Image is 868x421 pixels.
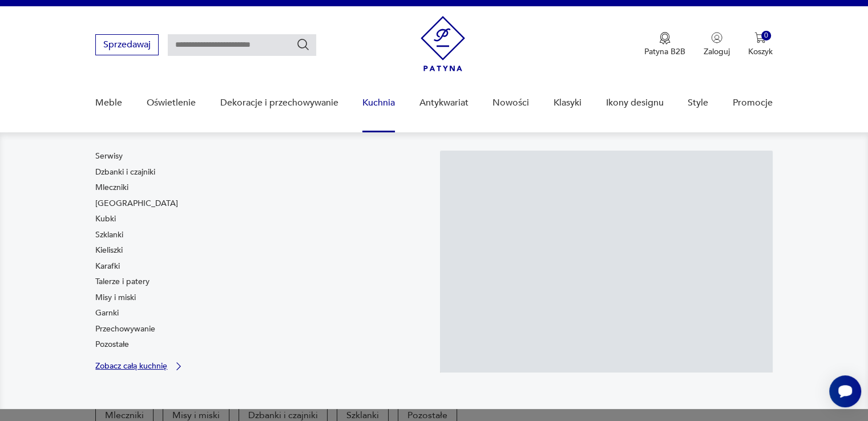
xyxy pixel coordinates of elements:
[492,81,529,125] a: Nowości
[644,32,685,57] a: Ikona medaluPatyna B2B
[95,42,159,50] a: Sprzedawaj
[95,292,136,303] a: Misy i miski
[95,151,123,162] a: Serwisy
[421,16,465,71] img: Patyna - sklep z meblami i dekoracjami vintage
[419,81,469,125] a: Antykwariat
[95,198,178,209] a: [GEOGRAPHIC_DATA]
[644,32,685,57] button: Patyna B2B
[95,261,120,272] a: Karafki
[220,81,338,125] a: Dekoracje i przechowywanie
[704,32,730,57] button: Zaloguj
[95,229,123,241] a: Szklanki
[95,213,116,225] a: Kubki
[95,339,129,350] a: Pozostałe
[711,32,722,43] img: Ikonka użytkownika
[95,323,155,335] a: Przechowywanie
[296,38,310,51] button: Szukaj
[704,46,730,57] p: Zaloguj
[95,276,150,288] a: Talerze i patery
[147,81,196,125] a: Oświetlenie
[754,32,766,43] img: Ikona koszyka
[554,81,582,125] a: Klasyki
[644,46,685,57] p: Patyna B2B
[605,81,663,125] a: Ikony designu
[95,245,123,256] a: Kieliszki
[95,81,122,125] a: Meble
[95,362,167,370] p: Zobacz całą kuchnię
[95,167,155,178] a: Dzbanki i czajniki
[748,32,773,57] button: 0Koszyk
[829,375,861,407] iframe: Smartsupp widget button
[95,361,184,372] a: Zobacz całą kuchnię
[362,81,395,125] a: Kuchnia
[659,32,671,44] img: Ikona medalu
[95,182,128,193] a: Mleczniki
[688,81,708,125] a: Style
[95,34,159,55] button: Sprzedawaj
[761,31,771,41] div: 0
[748,46,773,57] p: Koszyk
[95,307,119,319] a: Garnki
[733,81,773,125] a: Promocje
